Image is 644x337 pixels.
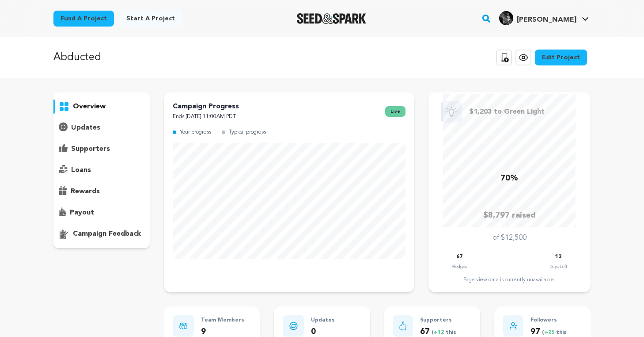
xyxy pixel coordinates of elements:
[297,13,366,24] a: Seed&Spark Homepage
[297,13,366,24] img: Seed&Spark Logo Dark Mode
[499,11,513,25] img: 18c045636198d3cd.jpg
[497,9,591,25] a: Raechel Z.'s Profile
[420,315,471,326] p: Supporters
[173,101,239,112] p: Campaign Progress
[530,315,582,326] p: Followers
[119,11,182,27] a: Start a project
[71,144,110,154] p: supporters
[517,16,576,23] span: [PERSON_NAME]
[53,50,101,65] p: Abducted
[53,227,150,241] button: campaign feedback
[385,106,405,117] span: live
[434,330,446,335] span: +12
[437,276,582,283] div: Page view data is currently unavailable.
[451,262,467,271] p: Pledges
[53,100,150,114] button: overview
[311,315,335,326] p: Updates
[53,184,150,199] button: rewards
[53,206,150,220] button: payout
[53,121,150,135] button: updates
[53,11,114,27] a: Fund a project
[173,112,239,122] p: Ends [DATE] 11:00AM PDT
[71,123,100,133] p: updates
[549,262,567,271] p: Days Left
[497,9,591,28] span: Raechel Z.'s Profile
[73,229,141,239] p: campaign feedback
[180,127,211,138] p: Your progress
[53,163,150,177] button: loans
[492,233,527,243] p: of $12,500
[53,142,150,156] button: supporters
[71,186,100,197] p: rewards
[500,172,518,185] p: 70%
[535,50,587,65] a: Edit Project
[499,11,576,25] div: Raechel Z.'s Profile
[544,330,556,335] span: +25
[555,252,561,262] p: 13
[456,252,462,262] p: 67
[70,207,94,218] p: payout
[71,165,91,176] p: loans
[73,101,106,112] p: overview
[201,315,244,326] p: Team Members
[229,127,266,138] p: Typical progress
